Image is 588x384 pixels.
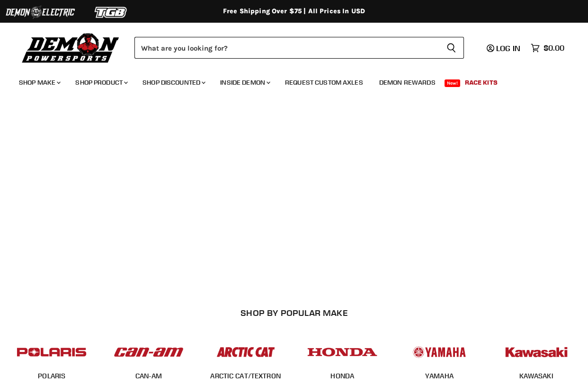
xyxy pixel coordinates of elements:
[526,41,569,55] a: $0.00
[12,69,562,92] ul: Main menu
[76,3,147,21] img: TGB Logo 2
[372,73,443,92] a: Demon Rewards
[543,44,564,52] span: $0.00
[425,372,454,380] a: YAMAHA
[134,37,464,59] form: Product
[19,31,123,64] img: Demon Powersports
[135,372,162,380] a: CAN-AM
[278,73,370,92] a: Request Custom Axles
[38,372,65,380] a: POLARIS
[519,372,553,381] span: KAWASAKI
[305,338,379,367] img: POPULAR_MAKE_logo_4_4923a504-4bac-4306-a1be-165a52280178.jpg
[439,37,464,59] button: Search
[330,372,354,380] a: HONDA
[112,338,186,367] img: POPULAR_MAKE_logo_1_adc20308-ab24-48c4-9fac-e3c1a623d575.jpg
[445,79,461,87] span: New!
[12,73,66,92] a: Shop Make
[402,338,476,367] img: POPULAR_MAKE_logo_5_20258e7f-293c-4aac-afa8-159eaa299126.jpg
[458,73,505,92] a: Race Kits
[425,372,454,381] span: YAMAHA
[210,372,281,380] a: ARCTIC CAT/TEXTRON
[330,372,354,381] span: HONDA
[38,372,65,381] span: POLARIS
[5,3,76,21] img: Demon Electric Logo 2
[519,372,553,380] a: KAWASAKI
[496,44,520,53] span: Log in
[209,338,283,367] img: POPULAR_MAKE_logo_3_027535af-6171-4c5e-a9bc-f0eccd05c5d6.jpg
[499,338,573,367] img: POPULAR_MAKE_logo_6_76e8c46f-2d1e-4ecc-b320-194822857d41.jpg
[213,73,276,92] a: Inside Demon
[210,372,281,381] span: ARCTIC CAT/TEXTRON
[12,308,577,318] h2: SHOP BY POPULAR MAKE
[15,338,89,367] img: POPULAR_MAKE_logo_2_dba48cf1-af45-46d4-8f73-953a0f002620.jpg
[135,372,162,381] span: CAN-AM
[482,44,526,52] a: Log in
[68,73,134,92] a: Shop Product
[135,73,211,92] a: Shop Discounted
[134,37,439,59] input: Search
